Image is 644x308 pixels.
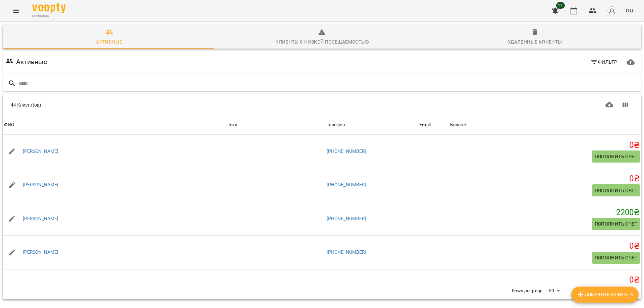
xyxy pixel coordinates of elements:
a: [PERSON_NAME] [23,182,59,188]
span: Телефон [327,121,417,129]
span: For Business [32,14,66,18]
div: Sort [327,121,345,129]
a: [PHONE_NUMBER] [327,148,366,154]
span: Пополнить счет [595,254,638,262]
a: [PERSON_NAME] [23,249,59,256]
p: Rows per page: [512,288,543,294]
div: Sort [450,121,466,129]
button: Добавить клиента [571,287,639,303]
span: ФИО [4,121,225,129]
a: [PERSON_NAME] [23,215,59,222]
h5: 0 ₴ [450,275,640,285]
div: Sort [4,121,14,129]
button: Показать колонки [617,97,633,113]
h5: 0 ₴ [450,140,640,150]
span: Пополнить счет [595,186,638,194]
h5: 0 ₴ [450,241,640,251]
span: Email [419,121,447,129]
div: Клиенты с низкой посещаемостью [275,38,369,46]
button: Пополнить счет [592,252,640,264]
div: Table Toolbar [3,94,641,116]
span: Фильтр [590,58,618,66]
button: RU [623,4,636,17]
h6: Активные [16,57,47,67]
span: Пополнить счет [595,152,638,161]
button: Menu [8,3,24,19]
a: [PHONE_NUMBER] [327,182,366,187]
div: Sort [419,121,431,129]
div: Телефон [327,121,345,129]
p: 1-44 of 44 [573,288,594,294]
div: ФИО [4,121,14,129]
div: Удаленные клиенты [508,38,562,46]
button: Пополнить счет [592,218,640,230]
span: Баланс [450,121,640,129]
button: Загрузить в CSV [601,97,618,113]
div: Email [419,121,431,129]
h5: 2200 ₴ [450,207,640,218]
a: [PHONE_NUMBER] [327,216,366,221]
button: Пополнить счет [592,184,640,196]
img: avatar_s.png [607,6,616,15]
span: Пополнить счет [595,220,638,228]
img: Voopty Logo [32,3,66,13]
a: [PERSON_NAME] [23,148,59,155]
div: Баланс [450,121,466,129]
div: 50 [546,286,562,296]
button: Фильтр [588,56,620,68]
span: RU [626,7,633,14]
h5: 0 ₴ [450,174,640,184]
span: 21 [556,2,565,9]
div: Активные [96,38,122,46]
div: 44 Клиент(ов) [11,102,321,108]
div: Тэги [228,121,324,129]
button: Пополнить счет [592,150,640,163]
span: Добавить клиента [577,291,633,299]
a: [PHONE_NUMBER] [327,249,366,255]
